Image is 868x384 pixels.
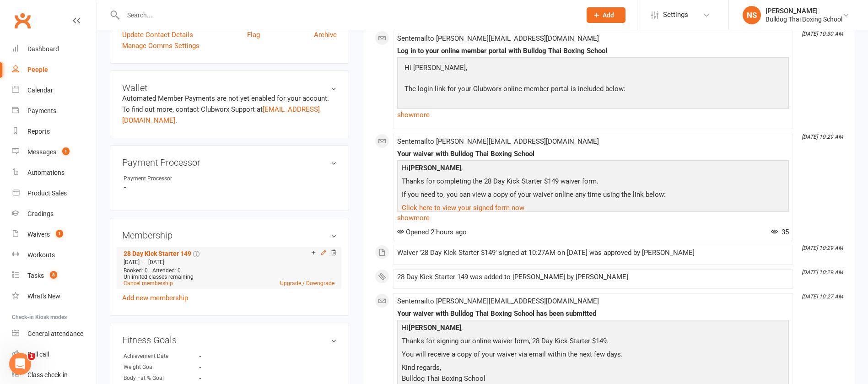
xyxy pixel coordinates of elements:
[771,228,789,236] span: 35
[27,231,50,238] div: Waivers
[121,259,337,266] div: —
[12,324,97,344] a: General attendance kiosk mode
[124,174,199,183] div: Payment Processor
[802,269,843,276] i: [DATE] 10:29 AM
[802,31,843,37] i: [DATE] 10:30 AM
[399,335,787,349] p: Thanks for signing our online waiver form, 28 Day Kick Starter $149.
[402,204,524,212] a: Click here to view your signed form now
[12,59,97,80] a: People
[12,344,97,365] a: Roll call
[397,249,789,257] div: Waiver '28 Day Kick Starter $149' signed at 10:27AM on [DATE] was approved by [PERSON_NAME]
[12,39,97,59] a: Dashboard
[50,271,57,279] span: 8
[122,230,337,240] h3: Membership
[27,371,68,379] div: Class check-in
[27,66,48,73] div: People
[122,29,193,40] a: Update Contact Details
[12,101,97,121] a: Payments
[397,150,789,158] div: Your waiver with Bulldog Thai Boxing School
[12,162,97,183] a: Automations
[397,47,789,55] div: Log in to your online member portal with Bulldog Thai Boxing School
[27,128,50,135] div: Reports
[12,204,97,224] a: Gradings
[27,292,60,300] div: What's New
[9,353,31,375] iframe: Intercom live chat
[402,62,784,76] p: Hi [PERSON_NAME],
[802,134,843,140] i: [DATE] 10:29 AM
[124,352,199,361] div: Achievement Date
[27,351,49,358] div: Roll call
[397,34,599,43] span: Sent email to [PERSON_NAME][EMAIL_ADDRESS][DOMAIN_NAME]
[124,363,199,372] div: Weight Goal
[12,286,97,307] a: What's New
[27,210,54,217] div: Gradings
[122,157,337,168] h3: Payment Processor
[124,280,173,287] a: Cancel membership
[124,259,140,265] span: [DATE]
[397,310,789,318] div: Your waiver with Bulldog Thai Boxing School has been submitted
[12,80,97,101] a: Calendar
[62,147,70,155] span: 1
[399,176,787,189] p: Thanks for completing the 28 Day Kick Starter $149 waiver form.
[12,265,97,286] a: Tasks 8
[603,11,614,19] span: Add
[56,230,63,238] span: 1
[12,245,97,265] a: Workouts
[124,274,194,280] span: Unlimited classes remaining
[409,324,461,332] strong: [PERSON_NAME]
[27,330,83,337] div: General attendance
[399,322,787,335] p: Hi ,
[28,353,35,360] span: 1
[409,164,461,172] strong: [PERSON_NAME]
[11,9,34,32] a: Clubworx
[124,250,191,257] a: 28 Day Kick Starter 149
[122,335,337,345] h3: Fitness Goals
[399,349,787,362] p: You will receive a copy of your waiver via email within the next few days.
[124,183,337,191] strong: -
[122,294,188,302] a: Add new membership
[122,40,199,51] a: Manage Comms Settings
[27,189,67,197] div: Product Sales
[12,183,97,204] a: Product Sales
[124,267,148,274] span: Booked: 0
[199,375,252,382] strong: -
[802,293,843,300] i: [DATE] 10:27 AM
[766,7,842,15] div: [PERSON_NAME]
[27,251,55,259] div: Workouts
[152,267,181,274] span: Attended: 0
[199,364,252,371] strong: -
[663,5,688,25] span: Settings
[27,148,56,156] div: Messages
[27,45,59,53] div: Dashboard
[27,169,65,176] div: Automations
[122,105,320,124] a: [EMAIL_ADDRESS][DOMAIN_NAME]
[247,29,260,40] a: Flag
[27,107,56,114] div: Payments
[397,211,789,224] a: show more
[399,189,787,202] p: If you need to, you can view a copy of your waiver online any time using the link below:
[120,9,575,22] input: Search...
[199,353,252,360] strong: -
[802,245,843,251] i: [DATE] 10:29 AM
[397,273,789,281] div: 28 Day Kick Starter 149 was added to [PERSON_NAME] by [PERSON_NAME]
[12,142,97,162] a: Messages 1
[12,224,97,245] a: Waivers 1
[766,15,842,23] div: Bulldog Thai Boxing School
[397,108,789,121] a: show more
[402,83,784,97] p: The login link for your Clubworx online member portal is included below:
[743,6,761,24] div: NS
[314,29,337,40] a: Archive
[124,374,199,383] div: Body Fat % Goal
[122,94,329,124] no-payment-system: Automated Member Payments are not yet enabled for your account. To find out more, contact Clubwor...
[397,297,599,305] span: Sent email to [PERSON_NAME][EMAIL_ADDRESS][DOMAIN_NAME]
[280,280,334,287] a: Upgrade / Downgrade
[12,121,97,142] a: Reports
[122,83,337,93] h3: Wallet
[399,162,787,176] p: Hi ,
[397,137,599,146] span: Sent email to [PERSON_NAME][EMAIL_ADDRESS][DOMAIN_NAME]
[148,259,164,265] span: [DATE]
[587,7,625,23] button: Add
[27,272,44,279] div: Tasks
[397,228,467,236] span: Opened 2 hours ago
[27,87,53,94] div: Calendar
